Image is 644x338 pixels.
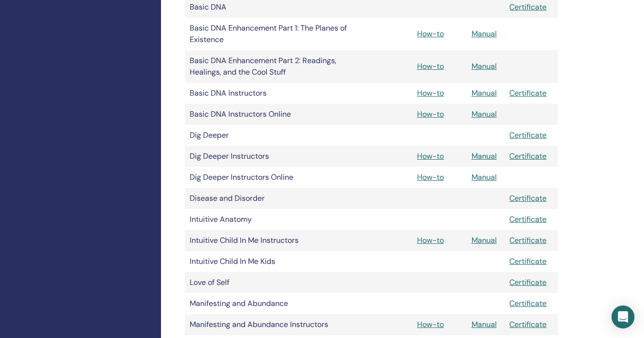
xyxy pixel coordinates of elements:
[185,146,357,167] td: Dig Deeper Instructors
[185,83,357,104] td: Basic DNA Instructors
[185,272,357,293] td: Love of Self
[509,88,547,98] a: Certificate
[185,50,357,83] td: Basic DNA Enhancement Part 2: Readings, Healings, and the Cool Stuff
[509,277,547,287] a: Certificate
[472,235,497,245] a: Manual
[185,230,357,251] td: Intuitive Child In Me Instructors
[185,104,357,125] td: Basic DNA Instructors Online
[417,172,444,182] a: How-to
[185,125,357,146] td: Dig Deeper
[417,88,444,98] a: How-to
[509,256,547,266] a: Certificate
[472,29,497,39] a: Manual
[472,88,497,98] a: Manual
[417,319,444,329] a: How-to
[185,167,357,188] td: Dig Deeper Instructors Online
[509,298,547,308] a: Certificate
[417,151,444,161] a: How-to
[509,193,547,203] a: Certificate
[472,172,497,182] a: Manual
[185,314,357,335] td: Manifesting and Abundance Instructors
[185,293,357,314] td: Manifesting and Abundance
[509,130,547,140] a: Certificate
[472,319,497,329] a: Manual
[509,214,547,224] a: Certificate
[417,109,444,119] a: How-to
[509,151,547,161] a: Certificate
[472,151,497,161] a: Manual
[185,251,357,272] td: Intuitive Child In Me Kids
[185,18,357,50] td: Basic DNA Enhancement Part 1: The Planes of Existence
[612,305,634,328] div: Open Intercom Messenger
[417,29,444,39] a: How-to
[472,109,497,119] a: Manual
[472,61,497,71] a: Manual
[509,235,547,245] a: Certificate
[417,235,444,245] a: How-to
[185,188,357,209] td: Disease and Disorder
[509,319,547,329] a: Certificate
[509,2,547,12] a: Certificate
[185,209,357,230] td: Intuitive Anatomy
[417,61,444,71] a: How-to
